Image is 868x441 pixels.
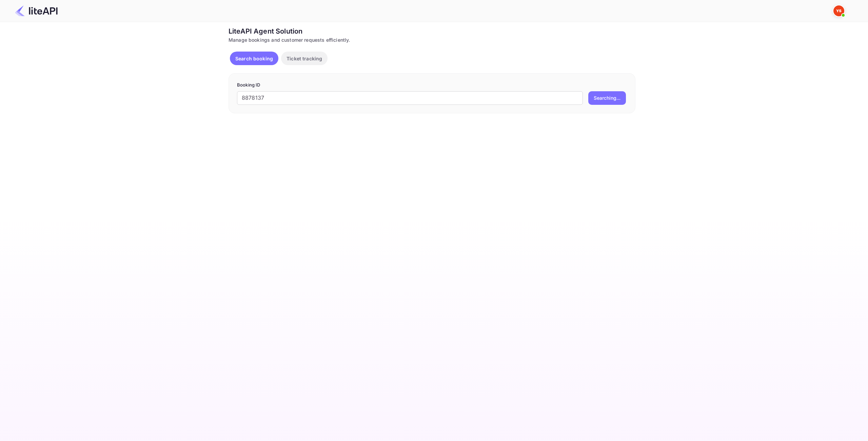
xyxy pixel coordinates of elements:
input: Enter Booking ID (e.g., 63782194) [237,91,583,105]
p: Booking ID [237,82,627,89]
button: Searching... [588,91,626,105]
p: Ticket tracking [287,55,322,62]
img: LiteAPI Logo [15,5,58,16]
div: LiteAPI Agent Solution [229,26,635,36]
p: Search booking [235,55,273,62]
div: Manage bookings and customer requests efficiently. [229,36,635,43]
img: Yandex Support [833,5,844,16]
